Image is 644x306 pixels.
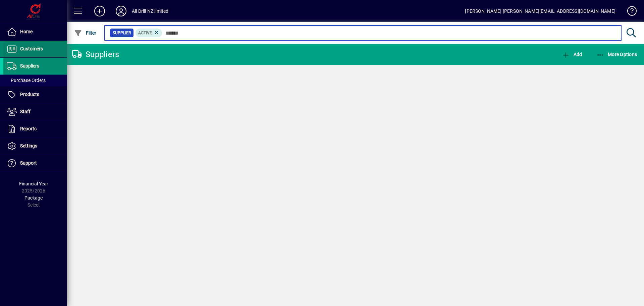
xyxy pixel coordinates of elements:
button: Filter [72,27,98,39]
span: Financial Year [19,181,48,186]
span: Support [20,160,37,166]
button: More Options [595,48,639,60]
a: Staff [3,103,67,120]
mat-chip: Activation Status: Active [136,29,162,37]
button: Add [89,5,110,17]
a: Knowledge Base [622,1,636,23]
span: More Options [596,52,637,57]
span: Customers [20,46,43,51]
span: Settings [20,143,37,148]
span: Suppliers [20,63,39,69]
a: Home [3,24,67,40]
span: Purchase Orders [7,78,46,83]
span: Supplier [113,30,131,36]
span: Staff [20,109,31,114]
span: Add [562,52,582,57]
div: [PERSON_NAME] [PERSON_NAME][EMAIL_ADDRESS][DOMAIN_NAME] [465,6,615,16]
div: Suppliers [72,49,119,60]
span: Package [24,195,43,201]
a: Settings [3,138,67,155]
a: Customers [3,41,67,57]
a: Reports [3,121,67,137]
span: Home [20,29,33,34]
span: Active [138,31,152,35]
span: Reports [20,126,37,131]
button: Add [560,48,584,60]
div: All Drill NZ limited [132,6,169,16]
a: Products [3,86,67,103]
span: Products [20,92,39,97]
a: Purchase Orders [3,75,67,86]
button: Profile [110,5,132,17]
a: Support [3,155,67,172]
span: Filter [74,30,97,36]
